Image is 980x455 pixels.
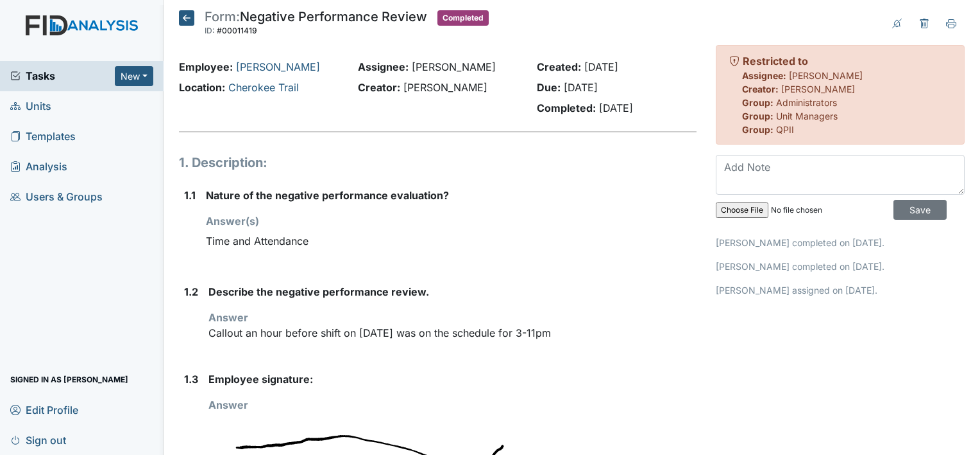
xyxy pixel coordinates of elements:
div: Time and Attendance [206,229,697,253]
input: Save [893,200,947,220]
span: [PERSON_NAME] [403,81,487,94]
strong: Created: [537,60,581,73]
a: Tasks [10,68,115,84]
span: #00011419 [217,26,257,35]
label: 1.2 [184,284,198,299]
h1: 1. Description: [179,153,697,172]
strong: Creator: [742,84,779,94]
p: [PERSON_NAME] assigned on [DATE]. [716,283,965,297]
span: Edit Profile [10,400,78,420]
span: Templates [10,127,76,147]
strong: Assignee: [742,70,786,81]
span: Signed in as [PERSON_NAME] [10,370,128,389]
span: Administrators [776,97,837,108]
span: [PERSON_NAME] [781,84,855,94]
strong: Creator: [358,81,400,94]
span: [DATE] [564,81,598,94]
span: Units [10,96,51,116]
p: [PERSON_NAME] completed on [DATE]. [716,236,965,249]
label: Describe the negative performance review. [208,284,429,299]
span: ID: [205,26,215,35]
strong: Assignee: [358,60,409,73]
span: Analysis [10,157,67,177]
span: [DATE] [584,60,618,73]
span: Unit Managers [776,111,838,121]
strong: Group: [742,124,773,135]
span: Sign out [10,430,66,450]
strong: Completed: [537,102,596,114]
strong: Group: [742,97,773,108]
p: Callout an hour before shift on [DATE] was on the schedule for 3-11pm [208,325,697,341]
button: New [115,66,153,86]
span: QPII [776,124,794,135]
strong: Group: [742,111,773,121]
strong: Answer [208,311,248,324]
a: [PERSON_NAME] [236,60,320,73]
span: Users & Groups [10,187,103,207]
strong: Employee: [179,60,233,73]
strong: Due: [537,81,561,94]
label: 1.3 [184,371,198,387]
strong: Restricted to [743,55,808,67]
label: Nature of the negative performance evaluation? [206,188,449,203]
label: Employee signature: [208,371,313,387]
strong: Answer [208,398,248,411]
div: Negative Performance Review [205,10,427,39]
strong: Answer(s) [206,215,259,227]
a: Cherokee Trail [228,81,299,94]
span: Form: [205,9,240,24]
p: [PERSON_NAME] completed on [DATE]. [716,260,965,273]
span: Completed [437,10,489,26]
span: [DATE] [599,102,633,114]
span: [PERSON_NAME] [412,60,496,73]
span: [PERSON_NAME] [789,70,863,81]
label: 1.1 [184,188,196,203]
strong: Location: [179,81,225,94]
